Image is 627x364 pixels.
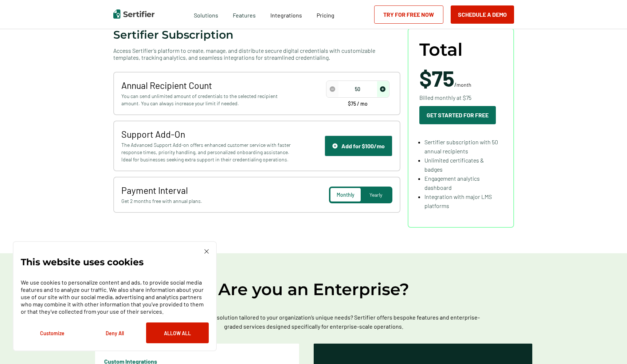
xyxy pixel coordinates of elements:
p: Looking for a credentialing solution tailored to your organization’s unique needs? Sertifier offe... [139,313,489,331]
img: Decrease Icon [330,86,335,92]
span: Solutions [194,10,218,19]
span: Pricing [317,12,334,19]
button: Get Started For Free [419,106,496,124]
span: decrease number [327,81,338,97]
button: Allow All [146,322,209,343]
div: Add for $100/mo [332,142,385,149]
button: Schedule a Demo [451,5,514,24]
span: You can send unlimited amount of credentials to the selected recipient amount. You can always inc... [121,93,293,107]
span: Engagement analytics dashboard [424,175,480,191]
span: Yearly [369,192,382,198]
span: increase number [377,81,389,97]
button: Customize [21,322,83,343]
span: $75 / mo [348,101,368,106]
span: Total [419,40,463,60]
button: Deny All [83,322,146,343]
a: Integrations [270,10,302,19]
button: Support IconAdd for $100/mo [325,136,392,156]
span: Payment Interval [121,185,293,196]
span: Annual Recipient Count [121,80,293,91]
a: Pricing [317,10,334,19]
span: $75 [419,65,454,91]
img: Sertifier | Digital Credentialing Platform [113,9,154,19]
span: Billed monthly at $75 [419,93,471,102]
span: / [419,67,471,89]
span: Access Sertifier’s platform to create, manage, and distribute secure digital credentials with cus... [113,47,400,61]
p: This website uses cookies [21,258,144,266]
span: Integration with major LMS platforms [424,193,492,209]
iframe: Chat Widget [591,329,627,364]
span: Sertifier Subscription [113,28,234,42]
img: Increase Icon [380,86,385,92]
span: Monthly [337,192,354,198]
span: Get 2 months free with annual plans. [121,197,293,205]
p: We use cookies to personalize content and ads, to provide social media features and to analyze ou... [21,279,209,315]
span: Unlimited certificates & badges [424,157,484,173]
span: month [456,82,471,88]
span: Support Add-On [121,129,293,140]
span: Integrations [270,12,302,19]
span: Features [233,10,256,19]
span: The Advanced Support Add-on offers enhanced customer service with faster response times, priority... [121,141,293,163]
img: Cookie Popup Close [204,249,209,254]
span: Sertifier subscription with 50 annual recipients [424,138,498,154]
img: Support Icon [332,143,338,149]
h2: Are you an Enterprise? [95,279,532,300]
a: Try for Free Now [374,5,443,24]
